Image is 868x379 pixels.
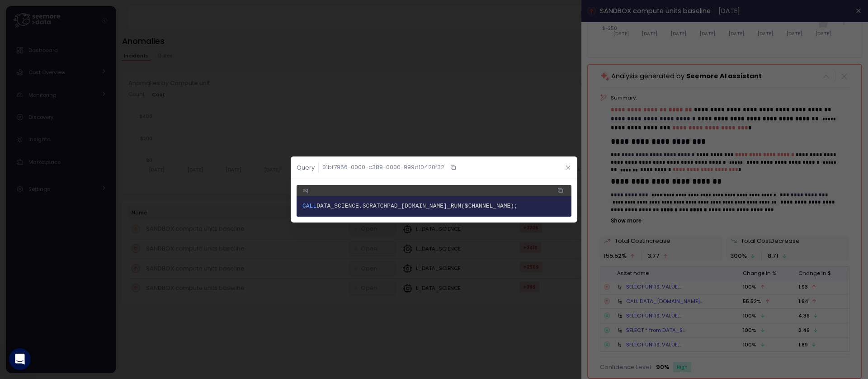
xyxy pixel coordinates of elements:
[9,348,31,370] div: Open Intercom Messenger
[322,163,444,172] p: 01bf7966-0000-c389-0000-999d10420f32
[302,187,310,194] p: sql
[297,165,315,171] span: Query
[316,203,518,209] span: DATA_SCIENCE.SCRATCHPAD_[DOMAIN_NAME]_RUN($CHANNEL_NAME);
[302,203,316,209] span: CALL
